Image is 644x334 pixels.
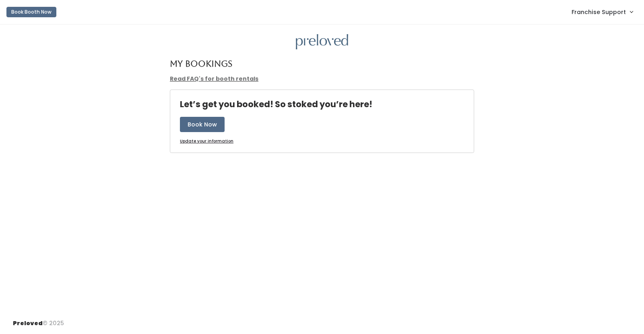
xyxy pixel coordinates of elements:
a: Update your information [180,138,233,145]
span: Franchise Support [572,8,626,16]
a: Read FAQ's for booth rentals [170,75,258,83]
button: Book Booth Now [6,7,56,17]
a: Book Booth Now [6,3,56,21]
u: Update your information [180,138,233,144]
div: © 2025 [13,313,64,328]
h4: My Bookings [170,59,232,68]
span: Preloved [13,319,43,327]
a: Franchise Support [563,3,641,20]
img: preloved logo [296,34,348,50]
button: Book Now [180,117,225,132]
h4: Let’s get you booked! So stoked you’re here! [180,100,372,109]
